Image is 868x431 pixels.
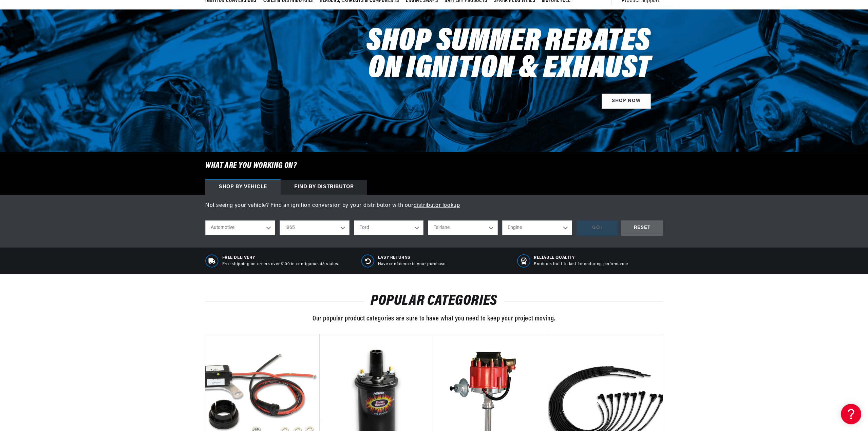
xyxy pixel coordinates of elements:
[502,220,572,235] select: Engine
[222,255,339,261] span: Free Delivery
[205,295,663,308] h2: POPULAR CATEGORIES
[205,201,663,210] p: Not seeing your vehicle? Find an ignition conversion by your distributor with our
[222,261,339,267] p: Free shipping on orders over $100 in contiguous 48 states.
[354,220,424,235] select: Make
[378,261,447,267] p: Have confidence in your purchase.
[366,28,651,83] h2: Shop Summer Rebates on Ignition & Exhaust
[534,261,628,267] p: Products built to last for enduring performance
[188,152,680,179] h6: What are you working on?
[534,255,628,261] span: RELIABLE QUALITY
[378,255,447,261] span: Easy Returns
[280,220,350,235] select: Year
[414,203,460,208] a: distributor lookup
[205,180,281,195] div: Shop by vehicle
[602,94,651,109] a: SHOP NOW
[428,220,498,235] select: Model
[621,220,663,236] div: RESET
[205,220,275,235] select: Ride Type
[281,180,367,195] div: Find by Distributor
[313,315,555,322] span: Our popular product categories are sure to have what you need to keep your project moving.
